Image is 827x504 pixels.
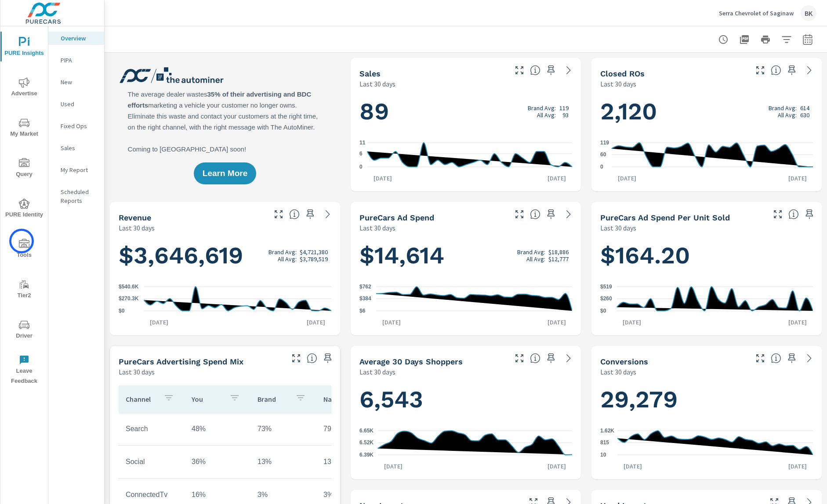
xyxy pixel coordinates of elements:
[541,318,572,327] p: [DATE]
[359,284,371,290] text: $762
[48,97,104,111] div: Used
[769,104,797,112] p: Brand Avg:
[300,256,328,263] p: $3,789,519
[802,351,816,365] a: See more details in report
[778,31,795,48] button: Apply Filters
[48,54,104,67] div: PIPA
[359,452,374,458] text: 6.39K
[359,367,395,377] p: Last 30 days
[359,79,395,89] p: Last 30 days
[600,295,612,302] text: $260
[316,451,382,473] td: 13%
[753,351,767,365] button: Make Fullscreen
[3,198,45,220] span: PURE Identity
[359,69,381,78] h5: Sales
[562,207,576,221] a: See more details in report
[203,169,247,177] span: Learn More
[48,76,104,89] div: New
[528,104,556,112] p: Brand Avg:
[788,209,799,220] span: Average cost of advertising per each vehicle sold at the dealer over the selected date range. The...
[192,395,222,403] p: You
[537,112,556,119] p: All Avg:
[359,308,366,314] text: $6
[367,174,398,183] p: [DATE]
[119,367,155,377] p: Last 30 days
[600,385,813,414] h1: 29,279
[48,163,104,176] div: My Report
[359,97,572,126] h1: 89
[185,418,250,440] td: 48%
[600,440,609,446] text: 815
[801,5,816,21] div: BK
[258,395,288,403] p: Brand
[600,357,648,366] h5: Conversions
[119,418,185,440] td: Search
[119,284,139,290] text: $540.6K
[144,318,174,327] p: [DATE]
[600,367,636,377] p: Last 30 days
[278,256,297,263] p: All Avg:
[3,77,45,99] span: Advertise
[119,451,185,473] td: Social
[800,112,809,119] p: 630
[3,279,45,301] span: Tier2
[559,104,569,112] p: 119
[800,104,809,112] p: 614
[512,351,526,365] button: Make Fullscreen
[612,174,642,183] p: [DATE]
[517,248,545,256] p: Brand Avg:
[3,118,45,139] span: My Market
[359,385,572,414] h1: 6,543
[600,428,614,434] text: 1.62K
[48,119,104,133] div: Fixed Ops
[119,241,331,270] h1: $3,646,619
[359,241,572,270] h1: $14,614
[548,248,569,256] p: $18,886
[48,32,104,45] div: Overview
[799,31,816,48] button: Select Date Range
[562,112,569,119] p: 93
[600,308,606,314] text: $0
[3,158,45,180] span: Query
[316,418,382,440] td: 79%
[782,318,813,327] p: [DATE]
[359,296,371,302] text: $384
[600,164,603,170] text: 0
[600,241,813,270] h1: $164.20
[119,357,243,366] h5: PureCars Advertising Spend Mix
[61,100,97,108] p: Used
[194,162,256,184] button: Learn More
[753,63,767,77] button: Make Fullscreen
[119,213,151,222] h5: Revenue
[119,296,139,302] text: $270.3K
[600,284,612,290] text: $519
[359,140,366,146] text: 11
[541,174,572,183] p: [DATE]
[785,63,799,77] span: Save this to your personalized report
[61,56,97,65] p: PIPA
[3,239,45,260] span: Tools
[3,320,45,341] span: Driver
[530,209,540,220] span: Total cost of media for all PureCars channels for the selected dealership group over the selected...
[600,79,636,89] p: Last 30 days
[771,65,781,76] span: Number of Repair Orders Closed by the selected dealership group over the selected time range. [So...
[323,395,354,403] p: National
[359,223,395,233] p: Last 30 days
[600,213,730,222] h5: PureCars Ad Spend Per Unit Sold
[562,351,576,365] a: See more details in report
[376,318,407,327] p: [DATE]
[617,318,647,327] p: [DATE]
[544,207,558,221] span: Save this to your personalized report
[562,63,576,77] a: See more details in report
[548,256,569,263] p: $12,777
[600,151,606,158] text: 60
[48,185,104,207] div: Scheduled Reports
[48,141,104,155] div: Sales
[802,63,816,77] a: See more details in report
[782,462,813,471] p: [DATE]
[359,151,363,157] text: 6
[600,452,606,458] text: 10
[802,207,816,221] span: Save this to your personalized report
[301,318,331,327] p: [DATE]
[359,428,374,434] text: 6.65K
